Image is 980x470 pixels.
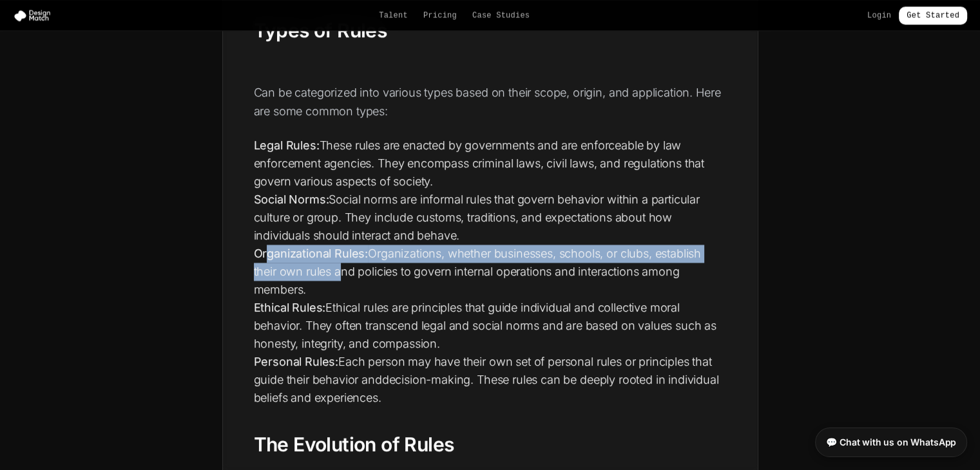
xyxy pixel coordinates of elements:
[254,83,727,121] p: Can be categorized into various types based on their scope, origin, and application. Here are som...
[254,433,727,457] h2: The Evolution of Rules
[254,245,727,299] li: Organizations, whether businesses, schools, or clubs, establish their own rules and policies to g...
[254,191,727,245] li: Social norms are informal rules that govern behavior within a particular culture or group. They i...
[254,355,339,368] strong: Personal Rules:
[254,353,727,407] li: Each person may have their own set of personal rules or principles that guide their behavior and ...
[815,428,967,457] a: 💬 Chat with us on WhatsApp
[423,10,457,21] a: Pricing
[254,138,320,152] strong: Legal Rules:
[254,193,329,206] strong: Social Norms:
[13,9,57,22] img: Design Match
[254,136,727,191] li: These rules are enacted by governments and are enforceable by law enforcement agencies. They enco...
[379,10,408,21] a: Talent
[254,247,369,260] strong: Organizational Rules:
[899,6,967,24] a: Get Started
[867,10,891,21] a: Login
[382,373,471,386] a: decision-making
[254,299,727,353] li: Ethical rules are principles that guide individual and collective moral behavior. They often tran...
[254,301,326,314] strong: Ethical Rules:
[472,10,530,21] a: Case Studies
